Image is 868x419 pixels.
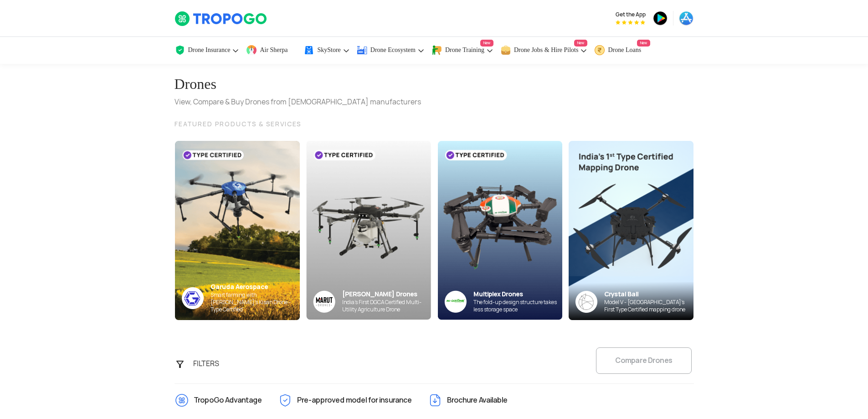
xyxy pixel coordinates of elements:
[370,47,416,54] span: Drone Ecosystem
[574,40,587,47] span: New
[175,37,240,64] a: Drone Insurance
[246,37,297,64] a: Air Sherpa
[175,393,189,408] img: ic_TropoGo_Advantage.png
[342,299,431,313] div: India’s First DGCA Certified Multi-Utility Agriculture Drone
[575,291,597,313] img: crystalball-logo-banner.png
[182,287,204,309] img: ic_garuda_sky.png
[431,37,493,64] a: Drone TrainingNew
[653,11,668,26] img: ic_playstore.png
[342,290,431,299] div: [PERSON_NAME] Drones
[313,290,335,313] img: Group%2036313.png
[175,11,268,26] img: TropoGo Logo
[473,299,562,313] div: The fold-up design structure takes less storage space
[445,47,484,54] span: Drone Training
[211,283,300,291] div: Garuda Aerospace
[569,141,693,320] img: bannerAdvertisement6.png
[616,11,646,18] span: Get the App
[604,290,693,299] div: Crystal Ball
[637,40,650,47] span: New
[514,47,579,54] span: Drone Jobs & Hire Pilots
[608,47,641,54] span: Drone Loans
[594,37,650,64] a: Drone LoansNew
[175,97,421,108] div: View, Compare & Buy Drones from [DEMOGRAPHIC_DATA] manufacturers
[188,47,231,54] span: Drone Insurance
[500,37,588,64] a: Drone Jobs & Hire PilotsNew
[447,393,508,408] span: Brochure Available
[175,119,694,129] div: FEATURED PRODUCTS & SERVICES
[194,393,262,408] span: TropoGo Advantage
[278,393,293,408] img: ic_Pre-approved.png
[188,355,236,373] div: FILTERS
[175,71,421,97] h1: Drones
[437,141,562,320] img: bg_multiplex_sky.png
[679,11,693,26] img: ic_appstore.png
[317,47,340,54] span: SkyStore
[306,141,431,320] img: bg_marut_sky.png
[604,299,693,313] div: Model V - [GEOGRAPHIC_DATA]’s First Type Certified mapping drone
[473,290,562,299] div: Multiplex Drones
[444,290,467,313] img: ic_multiplex_sky.png
[303,37,349,64] a: SkyStore
[616,20,645,25] img: App Raking
[428,393,442,408] img: ic_Brochure.png
[357,37,425,64] a: Drone Ecosystem
[480,40,493,47] span: New
[297,393,412,408] span: Pre-approved model for insurance
[175,141,300,320] img: bg_garuda_sky.png
[260,47,288,54] span: Air Sherpa
[211,291,300,313] div: Smart farming with [PERSON_NAME]’s Kisan Drone - Type Certified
